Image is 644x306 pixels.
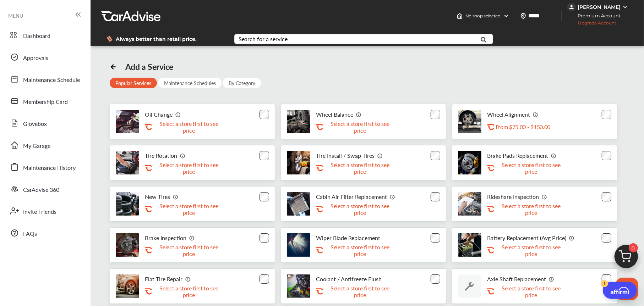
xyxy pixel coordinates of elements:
span: Premium Account [568,12,626,20]
p: Select a store first to see price [496,161,567,175]
img: brake-pads-replacement-thumb.jpg [458,151,481,174]
img: header-down-arrow.9dd2ce7d.svg [503,13,509,19]
p: Select a store first to see price [324,120,395,134]
p: Oil Change [145,111,173,118]
img: info_icon_vector.svg [390,194,395,200]
span: Dashboard [23,32,50,41]
a: My Garage [6,136,83,154]
img: brake-inspection-thumb.jpg [116,233,139,257]
img: wheel-alignment-thumb.jpg [458,110,481,133]
div: Search for a service [239,36,288,42]
span: Always better than retail price. [116,37,197,41]
img: cart_icon.3d0951e8.svg [609,241,643,276]
img: header-divider.bc55588e.svg [561,11,562,21]
a: Maintenance Schedule [6,70,83,88]
img: header-home-logo.8d720a4f.svg [457,13,463,19]
p: Rideshare Inspection [487,193,539,200]
img: engine-cooling-thumb.jpg [287,274,310,298]
img: info_icon_vector.svg [189,235,195,241]
div: Add a Service [125,62,173,72]
p: Select a store first to see price [324,244,395,257]
p: Flat Tire Repair [145,276,182,282]
img: default_wrench_icon.d1a43860.svg [458,274,481,298]
a: Membership Card [6,92,83,110]
div: Maintenance Schedules [158,78,222,88]
img: info_icon_vector.svg [569,235,575,241]
p: Select a store first to see price [496,202,567,216]
img: location_vector.a44bc228.svg [520,13,526,19]
p: Select a store first to see price [496,285,567,298]
p: From $75.00 - $150.00 [496,123,550,130]
a: Dashboard [6,26,83,44]
img: battery-replacement-thumb.jpg [458,233,481,257]
span: MENU [8,13,23,18]
img: dollor_label_vector.a70140d1.svg [107,36,112,42]
p: Select a store first to see price [153,202,224,216]
span: My Garage [23,141,50,151]
img: info_icon_vector.svg [173,194,179,200]
span: FAQs [23,229,37,239]
p: Brake Inspection [145,234,186,241]
img: tire-wheel-balance-thumb.jpg [287,110,310,133]
img: info_icon_vector.svg [175,112,181,117]
p: Select a store first to see price [153,285,224,298]
img: info_icon_vector.svg [533,112,539,117]
span: Maintenance Schedule [23,76,80,85]
img: info_icon_vector.svg [180,153,186,158]
img: cabin-air-filter-replacement-thumb.jpg [287,192,310,216]
a: Invite Friends [6,202,83,220]
img: info_icon_vector.svg [551,153,557,158]
a: CarAdvise 360 [6,180,83,198]
p: Axle Shaft Replacement [487,276,546,282]
p: Brake Pads Replacement [487,152,548,159]
span: Invite Friends [23,207,56,217]
img: info_icon_vector.svg [549,276,555,282]
img: flat-tire-repair-thumb.jpg [116,274,139,298]
iframe: Button to launch messaging window [616,278,638,300]
img: rideshare-visual-inspection-thumb.jpg [458,192,481,216]
p: Tire Install / Swap Tires [316,152,375,159]
img: new-tires-thumb.jpg [116,192,139,216]
p: Coolant / Antifreeze Flush [316,276,382,282]
p: Select a store first to see price [153,244,224,257]
a: Maintenance History [6,158,83,176]
span: Glovebox [23,119,47,129]
p: Select a store first to see price [153,161,224,175]
span: Upgrade Account [567,20,616,29]
a: Approvals [6,48,83,66]
img: info_icon_vector.svg [542,194,547,200]
img: tire-install-swap-tires-thumb.jpg [287,151,310,174]
span: Membership Card [23,98,68,107]
p: Wheel Alignment [487,111,530,118]
p: Cabin Air Filter Replacement [316,193,387,200]
p: Wiper Blade Replacement [316,234,380,241]
img: WGsFRI8htEPBVLJbROoPRyZpYNWhNONpIPPETTm6eUC0GeLEiAAAAAElFTkSuQmCC [622,4,628,10]
p: Select a store first to see price [496,244,567,257]
a: FAQs [6,224,83,242]
p: Battery Replacement (Avg Price) [487,234,566,241]
div: [PERSON_NAME] [578,4,621,10]
img: oil-change-thumb.jpg [116,110,139,133]
a: Glovebox [6,114,83,132]
div: Popular Services [110,78,157,88]
img: info_icon_vector.svg [185,276,191,282]
span: No shop selected [465,13,501,19]
p: Select a store first to see price [324,285,395,298]
span: 0 [629,243,638,252]
p: New Tires [145,193,170,200]
p: Wheel Balance [316,111,353,118]
p: Select a store first to see price [324,202,395,216]
p: Tire Rotation [145,152,177,159]
img: info_icon_vector.svg [356,112,362,117]
img: thumb_Wipers.jpg [287,233,310,257]
p: Select a store first to see price [324,161,395,175]
img: tire-rotation-thumb.jpg [116,151,139,174]
span: Approvals [23,54,48,63]
div: By Category [223,78,261,88]
span: Maintenance History [23,163,76,173]
span: CarAdvise 360 [23,185,59,195]
img: info_icon_vector.svg [377,153,383,158]
p: Select a store first to see price [153,120,224,134]
img: jVpblrzwTbfkPYzPPzSLxeg0AAAAASUVORK5CYII= [567,3,576,11]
